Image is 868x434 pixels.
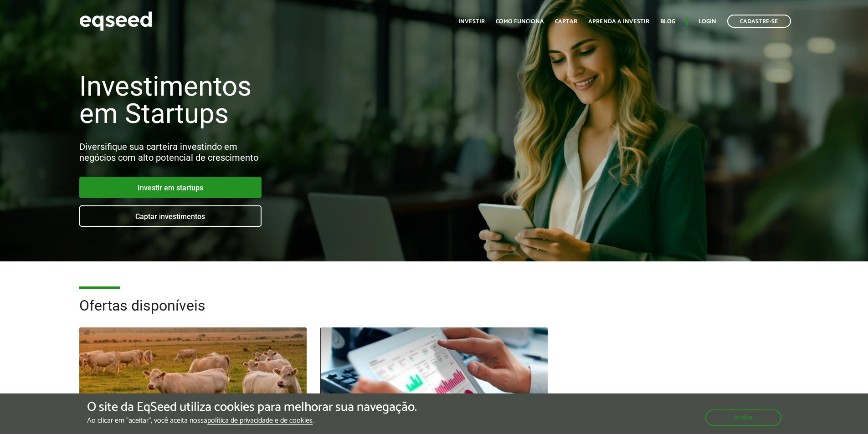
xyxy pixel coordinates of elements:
[207,417,313,425] a: política de privacidade e de cookies
[588,19,649,25] a: Aprenda a investir
[496,19,544,25] a: Como funciona
[79,73,500,128] h1: Investimentos em Startups
[79,141,500,163] div: Diversifique sua carteira investindo em negócios com alto potencial de crescimento
[727,15,791,28] a: Cadastre-se
[79,9,152,33] img: EqSeed
[699,19,716,25] a: Login
[79,177,262,198] a: Investir em startups
[79,205,262,227] a: Captar investimentos
[79,298,789,327] h2: Ofertas disponíveis
[555,19,577,25] a: Captar
[660,19,675,25] a: Blog
[705,409,781,426] button: Aceitar
[458,19,485,25] a: Investir
[87,400,417,414] h5: O site da EqSeed utiliza cookies para melhorar sua navegação.
[87,416,417,425] p: Ao clicar em "aceitar", você aceita nossa .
